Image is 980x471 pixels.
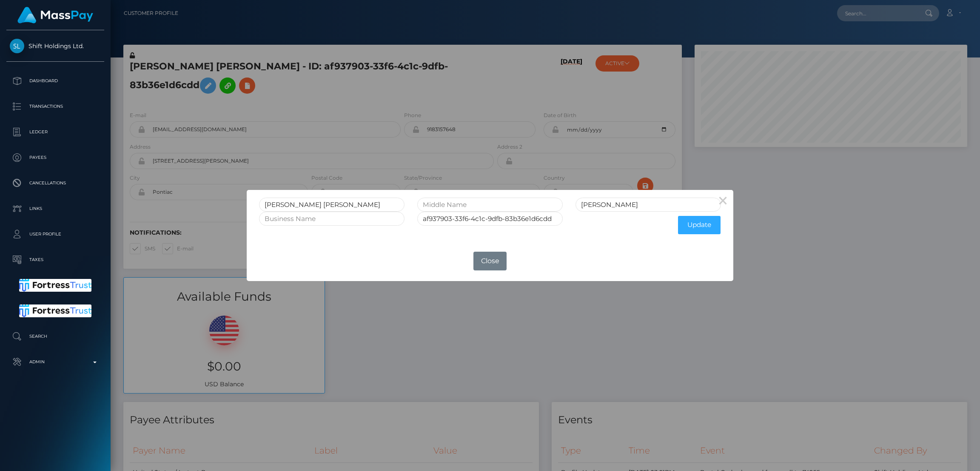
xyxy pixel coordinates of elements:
input: Middle Name [417,198,563,212]
input: Last Name [575,198,721,212]
p: Search [10,330,101,343]
input: Business Name [259,212,405,226]
img: Shift Holdings Ltd. [10,39,24,53]
p: Payees [10,151,101,164]
p: Ledger [10,126,101,138]
input: First Name [259,198,405,212]
p: Cancellations [10,177,101,190]
button: Close [473,252,507,270]
img: Fortress Trust [19,279,92,292]
p: Transactions [10,100,101,113]
img: Fortress Trust [19,304,92,317]
span: Shift Holdings Ltd. [6,42,104,50]
button: Close this dialog [713,190,733,210]
p: Admin [10,356,101,368]
button: Update [678,216,721,234]
p: Taxes [10,253,101,266]
p: User Profile [10,228,101,241]
input: Internal User Id [417,212,563,226]
p: Dashboard [10,75,101,87]
p: Links [10,202,101,215]
img: MassPay Logo [17,7,93,23]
